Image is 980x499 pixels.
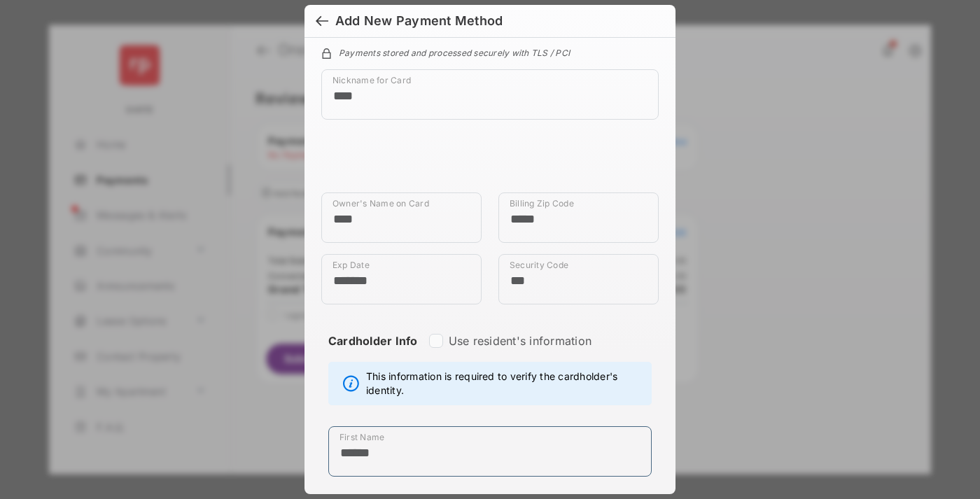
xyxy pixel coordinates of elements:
span: This information is required to verify the cardholder's identity. [366,370,644,398]
label: Use resident's information [449,334,591,348]
iframe: Credit card field [321,131,659,192]
strong: Cardholder Info [328,334,418,373]
div: Add New Payment Method [335,13,503,29]
div: Payments stored and processed securely with TLS / PCI [321,45,659,58]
